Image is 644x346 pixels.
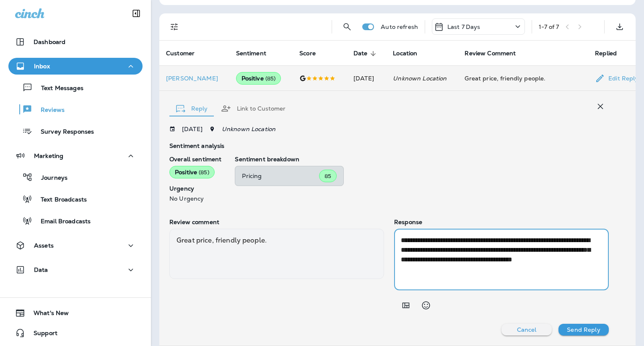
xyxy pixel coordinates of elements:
span: Date [353,50,379,57]
p: Inbox [34,63,50,70]
button: What's New [8,305,143,321]
span: Score [299,50,316,57]
p: Text Messages [33,85,83,93]
p: Auto refresh [381,23,418,30]
button: Email Broadcasts [8,212,143,230]
p: [DATE] [182,126,203,132]
p: Reviews [32,106,65,114]
span: Replied [595,50,617,57]
div: 1 - 7 of 7 [539,23,559,30]
span: Date [353,50,368,57]
p: Review comment [169,219,384,225]
p: Marketing [34,152,63,159]
p: Journeys [33,174,68,182]
span: What's New [25,310,69,320]
button: Send Reply [558,324,609,336]
span: Customer [166,50,205,57]
button: Data [8,261,143,278]
span: Review Comment [465,50,527,57]
p: Dashboard [34,39,65,45]
span: Replied [595,50,628,57]
p: [PERSON_NAME] [166,75,223,82]
span: Location [393,50,428,57]
span: Review Comment [465,50,516,57]
button: Link to Customer [214,93,292,124]
p: Last 7 Days [447,23,480,30]
div: Click to view Customer Drawer [166,75,223,82]
p: Response [394,219,609,225]
button: Reply [169,93,214,124]
button: Filters [166,18,183,35]
span: Sentiment [236,50,277,57]
button: Search Reviews [339,18,356,35]
p: Overall sentiment [169,156,221,163]
em: Unknown Location [222,125,275,133]
button: Export as CSV [611,18,628,35]
p: Data [34,266,48,273]
span: Sentiment [236,50,266,57]
button: Survey Responses [8,122,143,140]
p: Urgency [169,185,221,192]
p: Edit Reply [605,75,638,82]
p: Send Reply [567,326,600,333]
button: Collapse Sidebar [125,5,148,22]
button: Text Broadcasts [8,190,143,208]
button: Assets [8,237,143,254]
p: Sentiment analysis [169,142,609,149]
button: Dashboard [8,34,143,50]
div: Positive [236,72,281,85]
span: Location [393,50,417,57]
p: Assets [34,242,54,249]
td: [DATE] [347,66,386,91]
span: ( 85 ) [265,75,276,82]
span: ( 85 ) [199,169,209,176]
button: Support [8,325,143,341]
div: Great price, friendly people. [169,229,384,279]
p: Pricing [242,173,319,179]
em: Unknown Location [393,75,447,82]
p: Email Broadcasts [32,218,91,226]
div: Positive [169,166,215,178]
p: No Urgency [169,195,221,202]
span: Score [299,50,327,57]
p: Survey Responses [32,128,94,136]
button: Reviews [8,101,143,118]
button: Inbox [8,58,143,75]
button: Text Messages [8,79,143,96]
button: Journeys [8,168,143,186]
p: Text Broadcasts [32,196,87,204]
span: Support [25,330,57,340]
div: Great price, friendly people. [465,74,582,83]
button: Cancel [501,324,552,336]
p: Sentiment breakdown [235,156,609,163]
button: Add in a premade template [397,297,414,314]
button: Select an emoji [418,297,434,314]
span: Customer [166,50,195,57]
span: 85 [325,173,331,180]
button: Marketing [8,147,143,164]
p: Cancel [517,326,537,333]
